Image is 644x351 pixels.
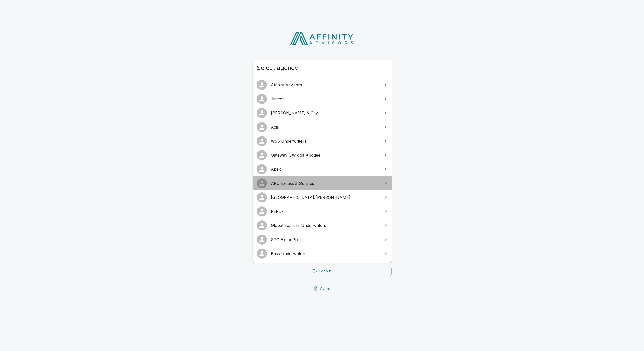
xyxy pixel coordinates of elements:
[253,284,392,293] a: Admin
[253,176,392,190] a: ARC Excess & Surplus
[271,124,379,130] span: Axis
[271,251,379,257] span: Bass Underwriters
[253,78,392,92] a: Affinity Advisors
[271,152,379,158] span: Gateway UW dba Apogee
[253,106,392,120] a: [PERSON_NAME] & Cay
[286,30,358,47] img: Affinity Advisors Logo
[271,208,379,214] span: PLRisk
[271,194,379,200] span: [GEOGRAPHIC_DATA]/[PERSON_NAME]
[253,267,392,276] a: Logout
[271,166,379,172] span: Apex
[253,232,392,247] a: SPG ExecuPro
[271,180,379,186] span: ARC Excess & Surplus
[271,138,379,144] span: W&S Underwriters
[253,148,392,162] a: Gateway UW dba Apogee
[253,247,392,261] a: Bass Underwriters
[253,218,392,232] a: Global Express Underwriters
[271,82,379,88] span: Affinity Advisors
[253,134,392,148] a: W&S Underwriters
[257,64,388,72] span: Select agency
[253,120,392,134] a: Axis
[271,237,379,243] span: SPG ExecuPro
[271,222,379,228] span: Global Express Underwriters
[253,204,392,218] a: PLRisk
[253,190,392,204] a: [GEOGRAPHIC_DATA]/[PERSON_NAME]
[253,162,392,176] a: Apex
[253,92,392,106] a: Jimcor
[271,96,379,102] span: Jimcor
[271,110,379,116] span: [PERSON_NAME] & Cay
